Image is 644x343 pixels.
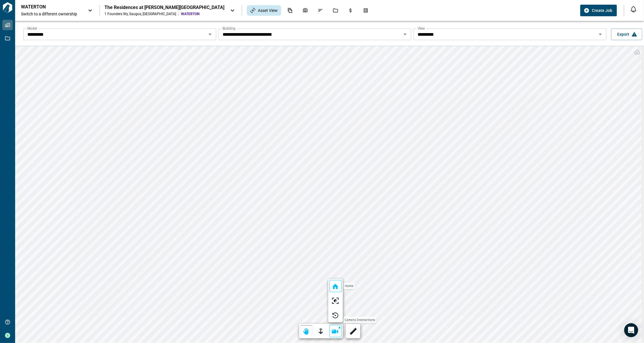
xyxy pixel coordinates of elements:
button: Create Job [580,5,617,16]
span: Create Job [592,8,612,13]
div: Budgets [345,6,357,15]
button: Open notification feed [629,5,638,14]
div: 1 Founders Wy , Saugus , [GEOGRAPHIC_DATA] [104,12,176,16]
div: Takeoff Center [360,6,372,15]
div: Asset View [247,5,281,16]
p: WATERTON [21,4,73,10]
div: Jobs [329,6,342,15]
div: Issues & Info [314,6,327,15]
div: Photos [299,6,311,15]
div: The Residences at [PERSON_NAME][GEOGRAPHIC_DATA] [104,5,224,10]
div: Open Intercom Messenger [624,323,638,337]
span: WATERTON [181,12,224,16]
span: Asset View [258,8,278,13]
span: Switch to a different ownership [21,11,82,17]
div: Documents [284,6,296,15]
